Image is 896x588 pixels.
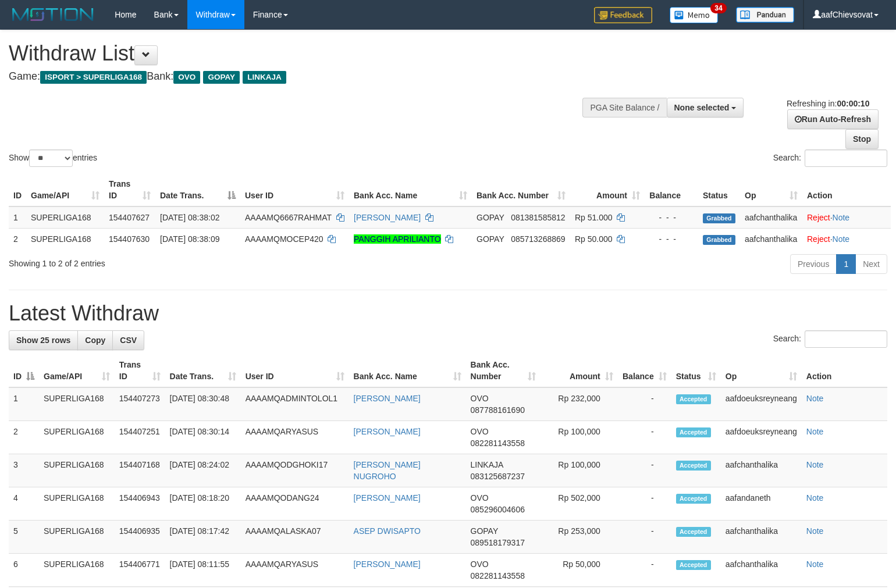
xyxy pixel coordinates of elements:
span: Copy 085296004606 to clipboard [471,505,525,514]
td: - [618,421,671,454]
td: aafchanthalika [740,228,802,250]
span: ISPORT > SUPERLIGA168 [40,71,147,84]
td: AAAAMQARYASUS [241,421,349,454]
th: Balance: activate to sort column ascending [618,354,671,387]
td: - [618,487,671,521]
span: GOPAY [471,526,498,536]
td: · [802,206,891,229]
label: Search: [773,330,887,348]
div: PGA Site Balance / [582,98,666,117]
td: 3 [9,454,39,487]
input: Search: [805,149,887,167]
th: User ID: activate to sort column ascending [241,354,349,387]
span: Copy 089518179317 to clipboard [471,538,525,547]
td: 154406943 [115,487,165,521]
a: [PERSON_NAME] [354,427,421,436]
span: Accepted [676,394,711,404]
th: ID: activate to sort column descending [9,354,39,387]
td: 154407273 [115,387,165,421]
span: CSV [120,336,137,345]
th: Balance [645,173,698,206]
th: Status: activate to sort column ascending [671,354,721,387]
td: [DATE] 08:30:14 [165,421,241,454]
td: SUPERLIGA168 [26,228,104,250]
td: aafdoeuksreyneang [721,421,802,454]
td: AAAAMQODANG24 [241,487,349,521]
td: SUPERLIGA168 [39,387,115,421]
th: Amount: activate to sort column ascending [570,173,645,206]
span: GOPAY [203,71,240,84]
img: Feedback.jpg [594,7,652,23]
td: 1 [9,387,39,421]
td: AAAAMQALASKA07 [241,521,349,554]
a: Run Auto-Refresh [787,109,879,129]
span: Copy 087788161690 to clipboard [471,405,525,415]
span: GOPAY [477,213,504,222]
span: OVO [173,71,200,84]
div: Showing 1 to 2 of 2 entries [9,253,365,269]
span: Copy 082281143558 to clipboard [471,571,525,580]
th: Bank Acc. Number: activate to sort column ascending [472,173,570,206]
span: None selected [674,103,730,112]
h4: Game: Bank: [9,71,586,83]
td: SUPERLIGA168 [39,521,115,554]
span: Rp 50.000 [575,234,613,244]
div: - - - [649,233,694,245]
td: 2 [9,421,39,454]
span: LINKAJA [471,460,503,469]
td: aafdoeuksreyneang [721,387,802,421]
a: Note [833,234,850,244]
span: Copy [85,336,105,345]
td: [DATE] 08:17:42 [165,521,241,554]
td: SUPERLIGA168 [39,554,115,587]
td: - [618,387,671,421]
td: AAAAMQADMINTOLOL1 [241,387,349,421]
td: SUPERLIGA168 [39,421,115,454]
a: PANGGIH APRILIANTO [354,234,441,244]
td: aafchanthalika [721,554,802,587]
a: [PERSON_NAME] [354,394,421,403]
span: 154407627 [109,213,150,222]
td: AAAAMQODGHOKI17 [241,454,349,487]
a: Next [855,254,887,274]
span: Accepted [676,494,711,504]
span: Accepted [676,461,711,471]
span: OVO [471,394,489,403]
td: Rp 502,000 [541,487,618,521]
span: 34 [710,3,726,13]
span: Copy 083125687237 to clipboard [471,472,525,481]
strong: 00:00:10 [837,99,869,108]
a: Reject [807,234,830,244]
span: Grabbed [703,235,735,245]
span: LINKAJA [243,71,286,84]
th: Date Trans.: activate to sort column ascending [165,354,241,387]
span: AAAAMQMOCEP420 [245,234,323,244]
span: Accepted [676,527,711,537]
a: CSV [112,330,144,350]
a: [PERSON_NAME] NUGROHO [354,460,421,481]
td: [DATE] 08:30:48 [165,387,241,421]
td: aafchanthalika [740,206,802,229]
span: Copy 085713268869 to clipboard [511,234,565,244]
span: Show 25 rows [16,336,70,345]
span: Refreshing in: [787,99,869,108]
th: Game/API: activate to sort column ascending [26,173,104,206]
img: Button%20Memo.svg [670,7,719,23]
a: Note [806,394,824,403]
td: - [618,454,671,487]
th: Action [802,173,891,206]
span: Accepted [676,427,711,437]
td: · [802,228,891,250]
img: MOTION_logo.png [9,6,97,23]
td: aafandaneth [721,487,802,521]
td: - [618,554,671,587]
a: Reject [807,213,830,222]
a: Note [806,427,824,436]
a: Note [806,493,824,503]
td: Rp 50,000 [541,554,618,587]
th: Bank Acc. Number: activate to sort column ascending [466,354,541,387]
td: [DATE] 08:24:02 [165,454,241,487]
span: Rp 51.000 [575,213,613,222]
td: Rp 232,000 [541,387,618,421]
td: 6 [9,554,39,587]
